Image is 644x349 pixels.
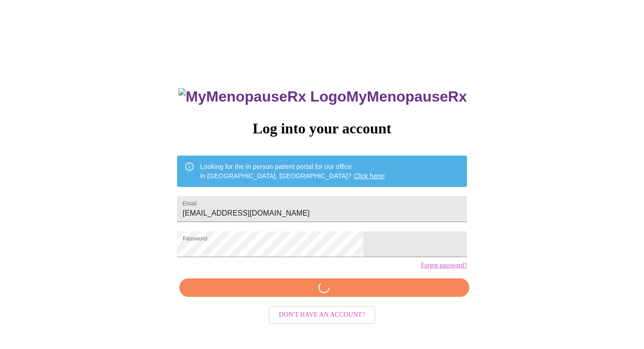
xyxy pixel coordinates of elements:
a: Forgot password? [421,262,467,269]
div: Looking for the in person patient portal for our office in [GEOGRAPHIC_DATA], [GEOGRAPHIC_DATA]? [200,158,385,184]
button: Don't have an account? [269,306,375,324]
span: Don't have an account? [279,309,365,321]
h3: MyMenopauseRx [178,88,467,105]
img: MyMenopauseRx Logo [178,88,346,105]
a: Don't have an account? [266,310,378,318]
h3: Log into your account [177,120,467,137]
a: Click here! [354,172,385,180]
